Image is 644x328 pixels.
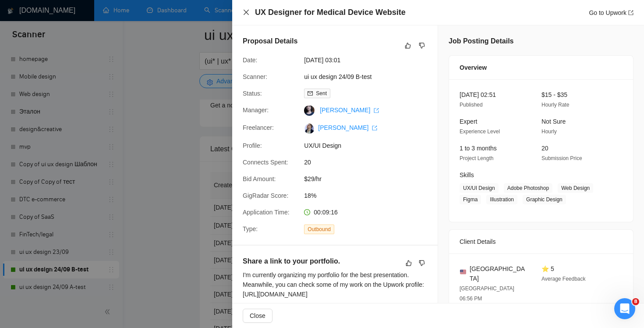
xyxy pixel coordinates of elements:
[374,108,379,113] span: export
[243,36,297,46] h5: Proposal Details
[460,155,493,161] span: Project Length
[405,42,411,49] span: like
[417,40,427,51] button: dislike
[304,72,435,82] span: ui ux design 24/09 B-test
[486,195,517,204] span: Illustration
[304,225,334,234] span: Outbound
[419,260,425,267] span: dislike
[460,145,497,152] span: 1 to 3 months
[628,10,633,15] span: export
[460,285,514,302] span: [GEOGRAPHIC_DATA] 06:56 PM
[243,57,257,64] span: Date:
[460,102,483,108] span: Published
[558,183,593,193] span: Web Design
[460,183,499,193] span: UX/UI Design
[541,155,582,161] span: Submission Price
[318,124,377,131] a: [PERSON_NAME] export
[243,192,288,199] span: GigRadar Score:
[460,171,474,178] span: Skills
[460,118,477,125] span: Expert
[304,209,310,215] span: clock-circle
[243,309,272,323] button: Close
[460,63,487,72] span: Overview
[372,125,377,131] span: export
[541,128,557,135] span: Hourly
[304,191,435,200] span: 18%
[541,265,554,272] span: ⭐ 5
[449,36,513,46] h5: Job Posting Details
[541,145,548,152] span: 20
[614,298,635,319] iframe: Intercom live chat
[460,195,481,204] span: Figma
[243,9,250,16] button: Close
[304,55,435,65] span: [DATE] 03:01
[243,142,262,149] span: Profile:
[632,298,639,305] span: 8
[243,107,269,114] span: Manager:
[304,141,435,150] span: UX/UI Design
[460,128,500,135] span: Experience Level
[417,258,427,268] button: dislike
[304,123,315,134] img: c1OJkIx-IadjRms18ePMftOofhKLVhqZZQLjKjBy8mNgn5WQQo-UtPhwQ197ONuZaa
[243,256,400,267] h5: Share a link to your portfolio.
[460,91,496,98] span: [DATE] 02:51
[304,174,435,184] span: $29/hr
[243,225,258,232] span: Type:
[504,183,552,193] span: Adobe Photoshop
[541,276,586,282] span: Average Feedback
[406,260,412,267] span: like
[243,209,290,216] span: Application Time:
[460,230,623,253] div: Client Details
[243,270,427,299] div: I'm currently organizing my portfolio for the best presentation. Meanwhile, you can check some of...
[243,9,250,16] span: close
[255,7,406,18] h4: UX Designer for Medical Device Website
[470,264,527,283] span: [GEOGRAPHIC_DATA]
[314,209,338,216] span: 00:09:16
[403,258,414,268] button: like
[243,73,267,80] span: Scanner:
[320,107,379,114] a: [PERSON_NAME] export
[308,91,313,96] span: mail
[316,90,327,96] span: Sent
[250,311,265,321] span: Close
[589,9,633,16] a: Go to Upworkexport
[403,40,413,51] button: like
[541,118,566,125] span: Not Sure
[460,269,466,275] img: 🇺🇸
[243,175,276,182] span: Bid Amount:
[243,90,262,97] span: Status:
[419,42,425,49] span: dislike
[243,159,288,166] span: Connects Spent:
[541,102,569,108] span: Hourly Rate
[243,124,274,131] span: Freelancer:
[523,195,566,204] span: Graphic Design
[304,157,435,167] span: 20
[541,91,567,98] span: $15 - $35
